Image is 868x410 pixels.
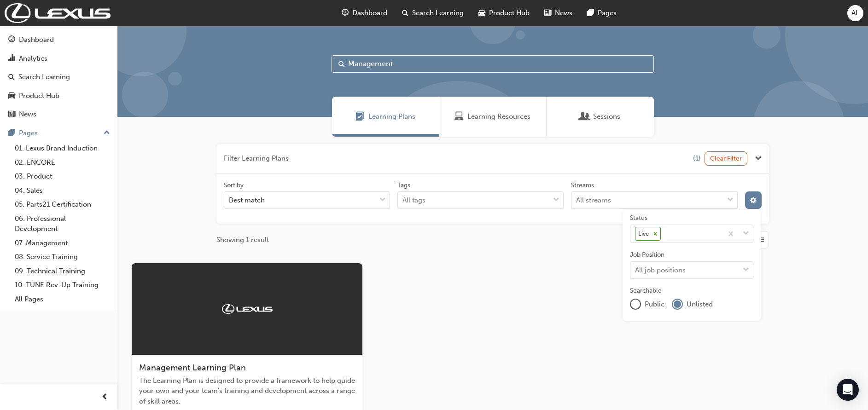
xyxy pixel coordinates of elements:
[412,8,464,18] span: Search Learning
[663,230,664,237] input: StatusLive
[19,91,59,101] div: Product Hub
[4,106,114,123] a: News
[593,111,620,122] span: Sessions
[19,109,36,120] div: News
[587,7,594,19] span: pages-icon
[630,250,664,260] div: Job Position
[672,299,683,310] div: unlistedOption
[18,72,70,82] div: Search Learning
[332,55,654,73] input: Search...
[576,195,611,206] div: All streams
[8,129,15,138] span: pages-icon
[11,250,114,264] a: 08. Service Training
[635,227,650,241] div: Live
[5,3,111,23] img: Trak
[755,153,762,164] button: Close the filter
[4,125,114,142] button: Pages
[750,197,757,205] span: cog-icon
[547,97,654,137] a: SessionsSessions
[11,141,114,156] a: 01. Lexus Brand Induction
[342,7,349,19] span: guage-icon
[334,4,395,23] a: guage-iconDashboard
[553,194,559,206] span: down-icon
[19,53,47,64] div: Analytics
[743,264,749,276] span: down-icon
[338,59,345,69] span: Search
[645,299,664,310] span: Public
[544,7,551,19] span: news-icon
[727,194,734,206] span: down-icon
[439,97,547,137] a: Learning ResourcesLearning Resources
[4,29,114,125] button: DashboardAnalyticsSearch LearningProduct HubNews
[222,304,273,313] img: Trak
[555,8,572,18] span: News
[11,184,114,198] a: 04. Sales
[851,8,859,18] span: AL
[489,8,530,18] span: Product Hub
[139,363,246,373] span: Management Learning Plan
[743,228,749,240] span: down-icon
[630,214,647,223] div: Status
[139,375,355,407] span: The Learning Plan is designed to provide a framework to help guide your own and your team's train...
[395,4,471,23] a: search-iconSearch Learning
[580,4,624,23] a: pages-iconPages
[355,111,365,122] span: Learning Plans
[11,169,114,184] a: 03. Product
[580,111,589,122] span: Sessions
[4,87,114,104] a: Product Hub
[11,156,114,170] a: 02. ENCORE
[537,4,580,23] a: news-iconNews
[216,235,269,245] span: Showing 1 result
[471,4,537,23] a: car-iconProduct Hub
[19,35,54,45] div: Dashboard
[397,181,564,209] label: tagOptions
[224,181,244,190] div: Sort by
[8,36,15,44] span: guage-icon
[8,55,15,63] span: chart-icon
[571,181,594,190] div: Streams
[4,31,114,48] a: Dashboard
[847,5,863,21] button: AL
[11,236,114,250] a: 07. Management
[705,151,748,166] button: Clear Filter
[8,73,15,81] span: search-icon
[11,292,114,306] a: All Pages
[478,7,485,19] span: car-icon
[104,127,110,139] span: up-icon
[11,264,114,278] a: 09. Technical Training
[352,8,387,18] span: Dashboard
[11,197,114,212] a: 05. Parts21 Certification
[454,111,464,122] span: Learning Resources
[4,69,114,86] a: Search Learning
[687,299,713,310] span: Unlisted
[4,50,114,67] a: Analytics
[332,97,439,137] a: Learning PlansLearning Plans
[101,392,108,403] span: prev-icon
[229,195,265,206] div: Best match
[467,111,530,122] span: Learning Resources
[8,92,15,100] span: car-icon
[402,195,425,206] div: All tags
[397,181,410,190] div: Tags
[630,299,641,310] div: publicOption
[379,194,386,206] span: down-icon
[11,278,114,292] a: 10. TUNE Rev-Up Training
[635,265,686,275] div: All job positions
[402,7,408,19] span: search-icon
[598,8,617,18] span: Pages
[8,110,15,119] span: news-icon
[837,379,859,401] div: Open Intercom Messenger
[19,128,38,139] div: Pages
[11,212,114,236] a: 06. Professional Development
[630,286,662,295] div: Searchable
[368,111,415,122] span: Learning Plans
[745,191,762,209] button: cog-icon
